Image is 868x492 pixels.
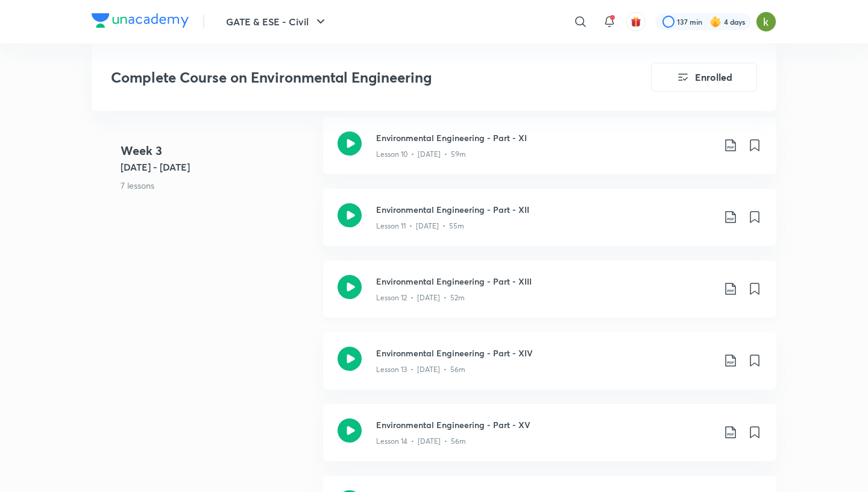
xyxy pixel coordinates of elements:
p: Lesson 10 • [DATE] • 59m [376,149,466,160]
img: Company Logo [92,13,189,28]
a: Environmental Engineering - Part - XIVLesson 13 • [DATE] • 56m [323,332,776,404]
p: Lesson 11 • [DATE] • 55m [376,221,464,232]
button: avatar [626,12,646,31]
a: Environmental Engineering - Part - XIIILesson 12 • [DATE] • 52m [323,260,776,332]
p: Lesson 13 • [DATE] • 56m [376,364,465,375]
p: Lesson 14 • [DATE] • 56m [376,436,466,447]
a: Environmental Engineering - Part - XIILesson 11 • [DATE] • 55m [323,189,776,260]
p: Lesson 12 • [DATE] • 52m [376,292,465,303]
h3: Environmental Engineering - Part - XII [376,203,714,216]
img: streak [709,16,722,28]
h3: Environmental Engineering - Part - XV [376,418,714,431]
img: Piyush raj [756,11,776,32]
img: avatar [631,16,641,27]
h3: Environmental Engineering - Part - XI [376,131,714,144]
a: Environmental Engineering - Part - XVLesson 14 • [DATE] • 56m [323,404,776,476]
h4: Week 3 [121,142,313,160]
h3: Complete Course on Environmental Engineering [111,69,583,86]
h3: Environmental Engineering - Part - XIV [376,347,714,359]
button: Enrolled [651,63,757,92]
button: GATE & ESE - Civil [219,10,335,34]
a: Company Logo [92,13,189,31]
a: Environmental Engineering - Part - XILesson 10 • [DATE] • 59m [323,117,776,189]
h3: Environmental Engineering - Part - XIII [376,275,714,288]
p: 7 lessons [121,179,313,192]
h5: [DATE] - [DATE] [121,160,313,174]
